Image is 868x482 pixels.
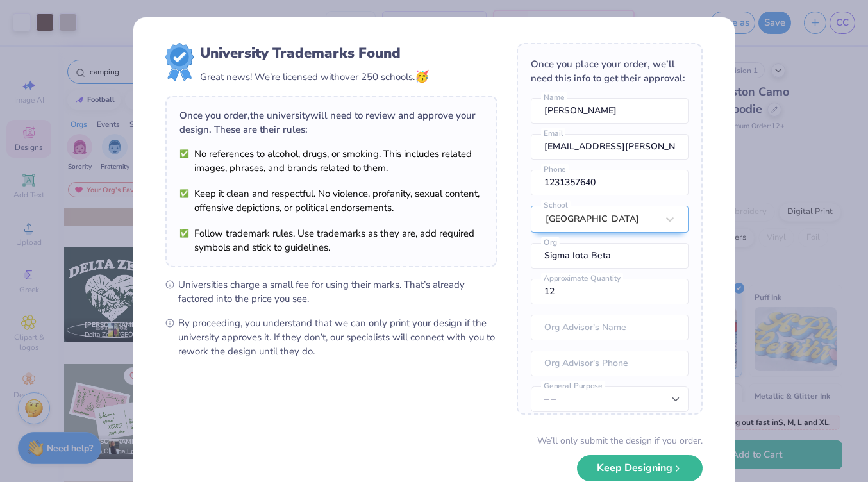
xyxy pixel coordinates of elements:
button: Keep Designing [577,455,703,481]
li: Keep it clean and respectful. No violence, profanity, sexual content, offensive depictions, or po... [179,187,483,215]
span: By proceeding, you understand that we can only print your design if the university approves it. I... [178,316,497,358]
input: Org [531,243,689,269]
img: license-marks-badge.png [165,43,194,81]
input: Approximate Quantity [531,279,689,304]
input: Org Advisor's Phone [531,351,689,376]
input: Email [531,134,689,160]
div: Once you place your order, we’ll need this info to get their approval: [531,57,689,85]
div: Great news! We’re licensed with over 250 schools. [200,68,429,85]
span: 🥳 [415,69,429,84]
input: Phone [531,170,689,195]
input: Name [531,98,689,124]
li: Follow trademark rules. Use trademarks as they are, add required symbols and stick to guidelines. [179,226,483,254]
li: No references to alcohol, drugs, or smoking. This includes related images, phrases, and brands re... [179,147,483,175]
div: Once you order, the university will need to review and approve your design. These are their rules: [179,108,483,137]
div: University Trademarks Found [200,43,429,63]
div: We’ll only submit the design if you order. [537,434,703,447]
input: Org Advisor's Name [531,315,689,340]
span: Universities charge a small fee for using their marks. That’s already factored into the price you... [178,278,497,306]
